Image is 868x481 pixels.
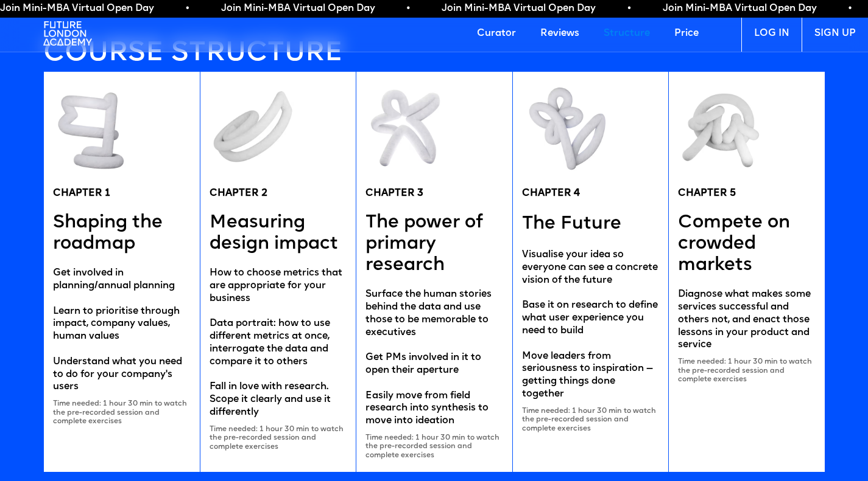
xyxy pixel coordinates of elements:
[678,288,816,351] div: Diagnose what makes some services successful and others not, and enact those lessons in your prod...
[53,187,110,200] h5: CHAPTER 1
[365,288,503,427] div: Surface the human stories behind the data and use those to be memorable to executives Get PMs inv...
[53,400,191,426] div: Time needed: 1 hour 30 min to watch the pre-recorded session and complete exercises
[53,267,191,393] div: Get involved in planning/annual planning Learn to prioritise through impact, company values, huma...
[678,187,736,200] h5: CHAPTER 5
[365,212,503,276] h5: The power of primary research
[522,212,621,237] h5: The Future
[522,407,660,433] div: Time needed: 1 hour 30 min to watch the pre-recorded session and complete exercises
[627,2,631,15] span: •
[849,2,852,15] span: •
[43,41,825,66] h4: Course STRUCTURE
[662,15,711,52] a: Price
[741,15,802,52] a: LOG IN
[186,2,189,15] span: •
[522,249,660,401] div: Visualise your idea so everyone can see a concrete vision of the future Base it on research to de...
[53,212,191,255] h5: Shaping the roadmap
[210,212,347,255] h5: Measuring design impact
[365,434,503,460] div: Time needed: 1 hour 30 min to watch the pre-recorded session and complete exercises
[465,15,528,52] a: Curator
[678,358,816,384] div: Time needed: 1 hour 30 min to watch the pre-recorded session and complete exercises
[522,187,580,200] h5: CHAPTER 4
[210,425,347,451] div: Time needed: 1 hour 30 min to watch the pre-recorded session and complete exercises
[210,267,347,419] div: How to choose metrics that are appropriate for your business Data portrait: how to use different ...
[210,187,267,200] h5: CHAPTER 2
[365,187,423,200] h5: CHAPTER 3
[802,15,868,52] a: SIGN UP
[528,15,591,52] a: Reviews
[678,212,816,276] h5: Compete on crowded markets
[407,2,411,15] span: •
[591,15,662,52] a: Structure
